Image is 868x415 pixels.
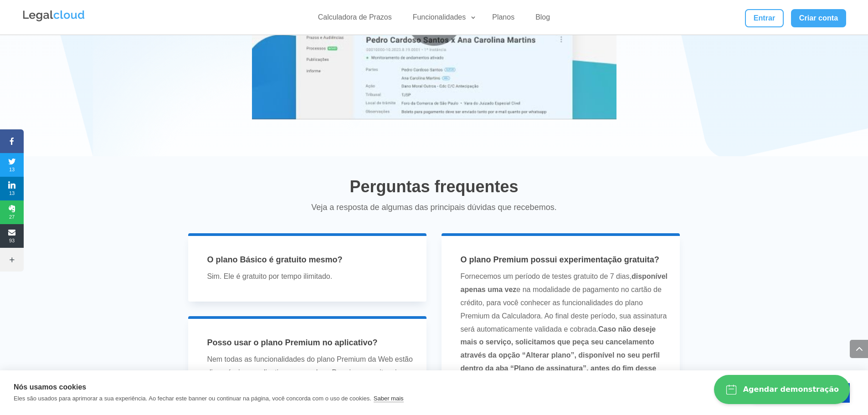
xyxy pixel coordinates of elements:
strong: Nós usamos cookies [14,383,86,391]
a: Saber mais [374,395,404,402]
a: Logo da Legalcloud [22,16,86,24]
a: Entrar [745,9,783,27]
a: Blog [530,13,555,26]
a: Funcionalidades [407,13,477,26]
span: Veja a resposta de algumas das principais dúvidas que recebemos. [311,203,556,212]
a: Planos [487,13,520,26]
a: Criar conta [791,9,847,27]
span: O plano Premium possui experimentação gratuita? [461,255,659,264]
img: Legalcloud Logo [22,9,86,23]
p: Sim. Ele é gratuito por tempo ilimitado. [207,270,414,283]
p: Nem todas as funcionalidades do plano Premium da Web estão disponíveis no aplicativo, mas o plano... [207,353,414,392]
span: Posso usar o plano Premium no aplicativo? [207,338,377,347]
a: Calculadora de Prazos [313,13,397,26]
span: Perguntas frequentes [349,177,518,196]
p: Eles são usados para aprimorar a sua experiência. Ao fechar este banner ou continuar na página, v... [14,395,371,402]
p: Fornecemos um período de testes gratuito de 7 dias, e na modalidade de pagamento no cartão de cré... [461,270,668,388]
span: O plano Básico é gratuito mesmo? [207,255,342,264]
strong: Caso não deseje mais o serviço, solicitamos que peça seu cancelamento através da opção “Alterar p... [461,325,660,385]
